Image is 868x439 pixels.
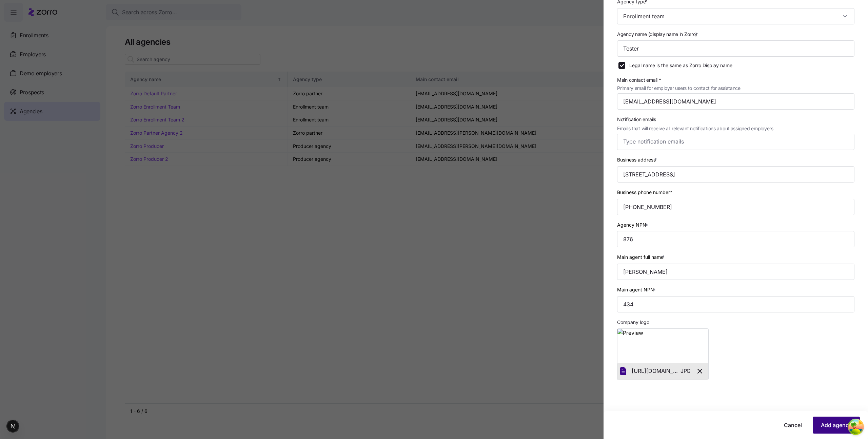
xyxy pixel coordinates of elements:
input: Enter main agent full name [617,264,854,280]
span: [URL][DOMAIN_NAME]. [632,367,680,375]
button: Open Tanstack query devtools [849,420,863,434]
label: Legal name is the same as Zorro Display name [625,62,732,69]
input: Type contact email [617,93,854,110]
span: Agency name (display name in Zorro) [617,31,697,38]
span: Add agency [821,421,852,429]
img: Preview [617,329,708,363]
input: Type agency name [617,40,854,57]
label: Business phone number* [617,189,672,196]
button: Add agency [813,417,860,434]
input: Agency business address [617,166,854,183]
button: Cancel [778,417,807,434]
span: JPG [680,367,691,375]
label: Main agent full name [617,253,666,261]
span: Company logo [617,319,649,326]
label: Main agent NPN [617,286,657,293]
label: Business address [617,156,658,164]
span: Emails that will receive all relevant notifications about assigned employers [617,125,773,132]
label: Agency NPN [617,221,649,229]
span: Cancel [784,421,802,429]
input: Phone number [617,199,854,215]
span: Main contact email * [617,76,741,84]
input: Select agency type [617,8,854,24]
input: Enter agent producer number [617,296,854,312]
span: Primary email for employer users to contact for assistance [617,84,741,92]
span: Notification emails [617,116,773,123]
input: Enter national producer number [617,231,854,247]
input: Type notification emails [623,137,836,146]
